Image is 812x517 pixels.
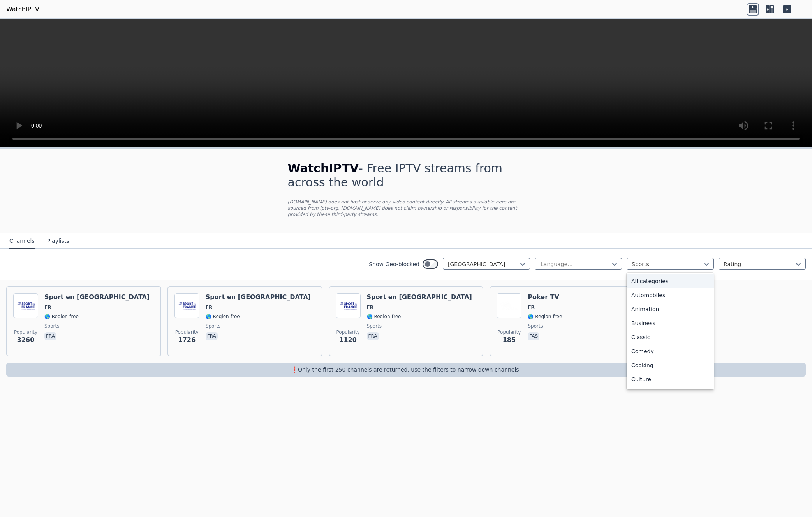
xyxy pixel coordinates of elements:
button: Channels [9,234,35,249]
h6: Sport en [GEOGRAPHIC_DATA] [367,293,472,301]
span: WatchIPTV [288,161,359,175]
span: Popularity [175,329,199,335]
span: 1120 [339,335,357,345]
img: Sport en France [13,293,38,318]
span: sports [528,323,543,329]
h1: - Free IPTV streams from across the world [288,161,525,189]
span: 🌎 Region-free [44,314,79,320]
h6: Sport en [GEOGRAPHIC_DATA] [44,293,150,301]
p: fas [528,332,539,340]
span: sports [206,323,220,329]
span: 🌎 Region-free [206,314,240,320]
p: fra [44,332,56,340]
div: Automobiles [627,288,714,302]
div: Classic [627,330,714,344]
div: Documentary [627,386,714,400]
span: FR [528,304,534,310]
a: WatchIPTV [6,5,39,14]
span: 1726 [178,335,196,345]
span: sports [367,323,382,329]
span: 3260 [17,335,35,345]
div: All categories [627,274,714,288]
span: Popularity [14,329,37,335]
img: Poker TV [497,293,521,318]
span: FR [367,304,373,310]
button: Playlists [47,234,69,249]
h6: Sport en [GEOGRAPHIC_DATA] [206,293,311,301]
p: fra [206,332,218,340]
p: ❗️Only the first 250 channels are returned, use the filters to narrow down channels. [9,366,803,373]
img: Sport en France [174,293,199,318]
span: sports [44,323,59,329]
span: Popularity [336,329,360,335]
div: Cooking [627,358,714,372]
div: Comedy [627,344,714,358]
div: Business [627,316,714,330]
a: iptv-org [320,205,338,211]
h6: Poker TV [528,293,562,301]
div: Animation [627,302,714,316]
span: 🌎 Region-free [367,314,401,320]
label: Show Geo-blocked [369,260,419,268]
p: fra [367,332,379,340]
span: FR [44,304,51,310]
p: [DOMAIN_NAME] does not host or serve any video content directly. All streams available here are s... [288,199,525,217]
img: Sport en France [336,293,361,318]
span: 🌎 Region-free [528,314,562,320]
span: Popularity [497,329,521,335]
span: FR [206,304,212,310]
div: Culture [627,372,714,386]
span: 185 [503,335,516,345]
